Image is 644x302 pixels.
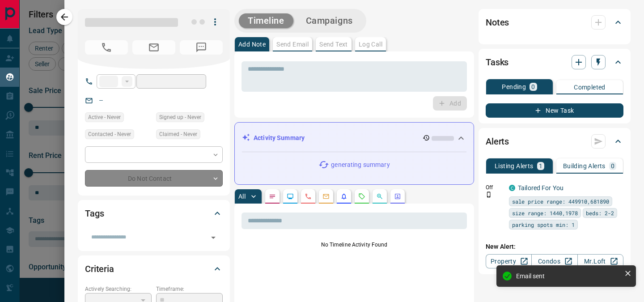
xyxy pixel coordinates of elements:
[88,113,121,122] span: Active - Never
[85,206,104,221] h2: Tags
[322,193,330,200] svg: Emails
[238,41,266,47] p: Add Note
[242,130,466,146] div: Activity Summary
[85,40,128,55] span: No Number
[512,208,578,217] span: size range: 1440,1978
[394,193,401,200] svg: Agent Actions
[159,130,197,139] span: Claimed - Never
[539,163,542,169] p: 1
[85,285,152,293] p: Actively Searching:
[241,241,467,249] p: No Timeline Activity Found
[287,193,294,200] svg: Lead Browsing Activity
[297,13,362,28] button: Campaigns
[88,130,131,139] span: Contacted - Never
[376,193,383,200] svg: Opportunities
[486,12,623,33] div: Notes
[254,133,305,143] p: Activity Summary
[531,84,535,90] p: 0
[516,272,621,280] div: Email sent
[239,13,293,28] button: Timeline
[486,242,623,251] p: New Alert:
[207,231,220,244] button: Open
[85,203,223,224] div: Tags
[180,40,223,55] span: No Number
[531,254,577,268] a: Condos
[495,163,534,169] p: Listing Alerts
[512,220,575,229] span: parking spots min: 1
[85,170,223,187] div: Do Not Contact
[85,258,223,280] div: Criteria
[574,84,606,90] p: Completed
[486,51,623,73] div: Tasks
[238,193,246,200] p: All
[486,55,508,69] h2: Tasks
[486,183,504,191] p: Off
[509,185,515,191] div: condos.ca
[611,163,614,169] p: 0
[305,193,312,200] svg: Calls
[85,262,114,276] h2: Criteria
[486,103,623,118] button: New Task
[486,134,509,149] h2: Alerts
[577,254,623,268] a: Mr.Loft
[586,208,614,217] span: beds: 2-2
[486,131,623,152] div: Alerts
[518,184,563,191] a: Tailored For You
[132,40,175,55] span: No Email
[156,285,223,293] p: Timeframe:
[340,193,347,200] svg: Listing Alerts
[512,197,609,206] span: sale price range: 449910,681890
[486,191,492,198] svg: Push Notification Only
[358,193,365,200] svg: Requests
[486,254,532,268] a: Property
[502,84,526,90] p: Pending
[159,113,201,122] span: Signed up - Never
[486,15,509,30] h2: Notes
[331,160,390,170] p: generating summary
[269,193,276,200] svg: Notes
[563,163,606,169] p: Building Alerts
[99,97,103,104] a: --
